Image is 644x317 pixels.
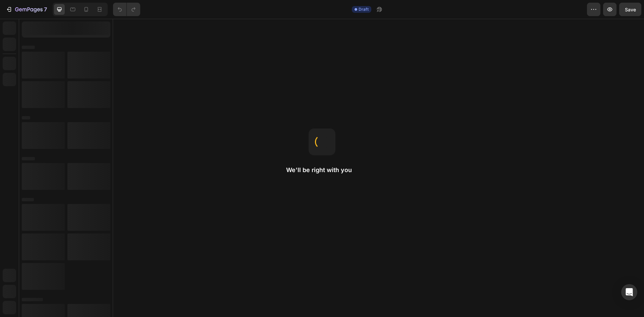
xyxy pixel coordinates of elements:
p: 7 [44,5,47,13]
button: Save [619,3,641,16]
span: Save [625,7,636,12]
h2: We'll be right with you [286,166,358,174]
div: Open Intercom Messenger [621,284,637,300]
span: Draft [359,6,369,12]
div: Undo/Redo [113,3,140,16]
button: 7 [3,3,50,16]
